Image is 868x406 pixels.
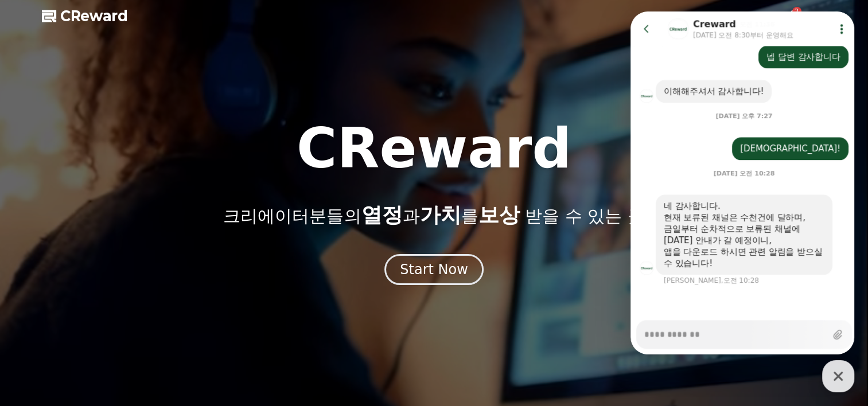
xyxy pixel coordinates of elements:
a: CReward [42,7,128,25]
iframe: Channel chat [630,11,854,354]
button: Start Now [384,254,484,285]
h1: CReward [297,121,571,176]
span: CReward [60,7,128,25]
a: 2 [785,9,799,23]
div: 2 [792,7,801,16]
span: 열정 [361,203,402,227]
a: Start Now [384,266,484,276]
p: 크리에이터분들의 과 를 받을 수 있는 곳 [223,204,644,227]
span: 보상 [478,203,519,227]
span: 가치 [419,203,461,227]
div: Start Now [400,260,468,279]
